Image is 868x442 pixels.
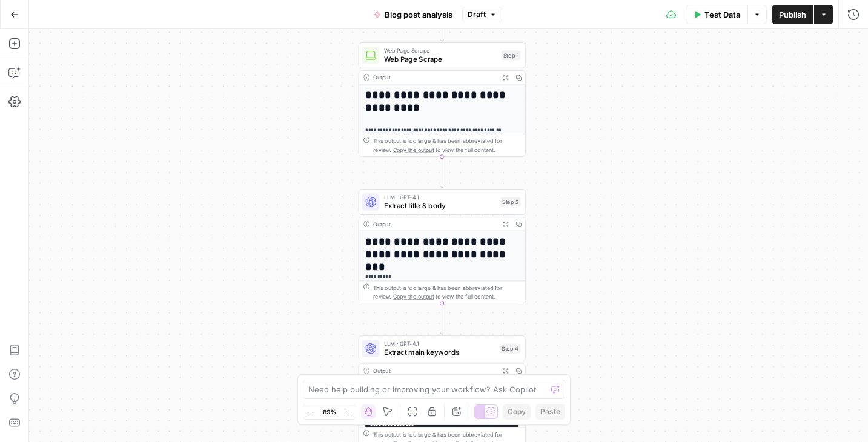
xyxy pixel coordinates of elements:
[500,197,521,206] div: Step 2
[503,404,531,420] button: Copy
[384,54,497,65] span: Web Page Scrape
[468,9,486,20] span: Draft
[384,347,495,358] span: Extract main keywords
[384,200,496,211] span: Extract title & body
[440,303,443,335] g: Edge from step_2 to step_4
[384,46,497,54] span: Web Page Scrape
[373,283,521,300] div: This output is too large & has been abbreviated for review. to view the full content.
[462,7,502,22] button: Draft
[704,8,740,21] span: Test Data
[440,10,443,42] g: Edge from start to step_1
[535,404,565,420] button: Paste
[373,220,496,228] div: Output
[373,366,496,375] div: Output
[540,406,560,417] span: Paste
[323,407,336,417] span: 89%
[373,73,496,82] div: Output
[385,8,452,21] span: Blog post analysis
[772,5,813,24] button: Publish
[366,5,460,24] button: Blog post analysis
[393,147,434,153] span: Copy the output
[384,339,495,348] span: LLM · GPT-4.1
[508,406,526,417] span: Copy
[779,8,806,21] span: Publish
[502,50,521,60] div: Step 1
[686,5,747,24] button: Test Data
[440,157,443,188] g: Edge from step_1 to step_2
[500,344,521,354] div: Step 4
[384,193,496,201] span: LLM · GPT-4.1
[393,293,434,300] span: Copy the output
[373,137,521,154] div: This output is too large & has been abbreviated for review. to view the full content.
